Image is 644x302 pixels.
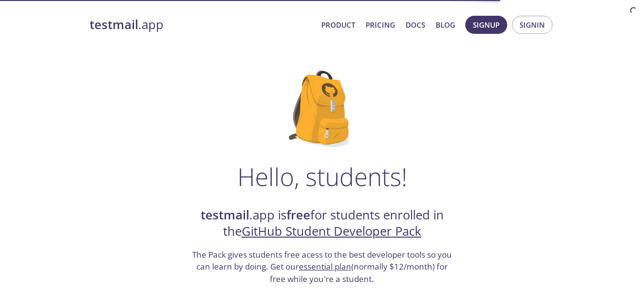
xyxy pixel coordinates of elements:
a: Pricing [366,19,395,31]
a: testmail.app [90,17,314,33]
strong: testmail [201,207,249,223]
button: Signup [465,16,507,34]
h1: Hello, students! [237,162,407,191]
button: Signin [512,16,552,34]
strong: free [286,207,310,223]
a: essential plan [299,261,351,272]
a: GitHub Student Developer Pack [242,223,421,240]
a: Product [321,19,355,31]
strong: testmail [90,16,138,33]
a: Docs [406,19,425,31]
span: Signin [520,19,545,31]
span: Signup [473,19,500,31]
img: github-student-backpack.png [289,71,355,147]
a: Blog [436,19,455,31]
h2: .app is for students enrolled in the [191,207,453,240]
h3: The Pack gives students free acess to the best developer tools so you can learn by doing. Get our... [191,249,453,285]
